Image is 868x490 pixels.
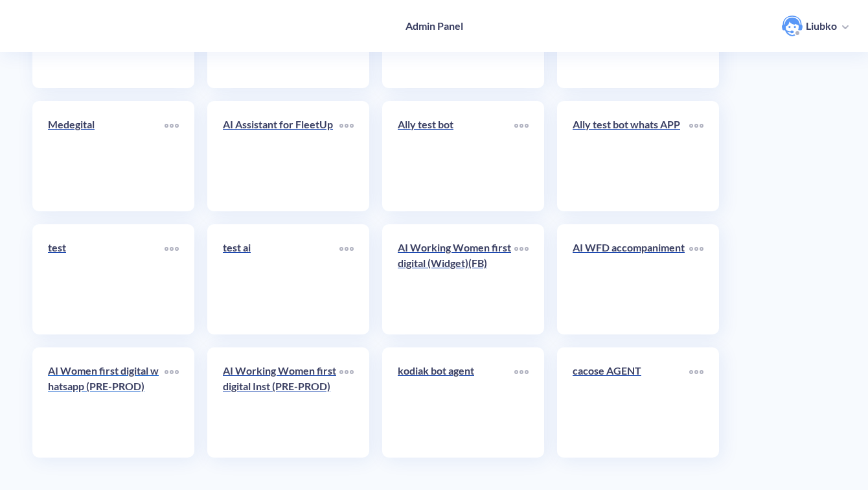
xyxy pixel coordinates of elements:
img: user photo [782,16,803,36]
p: test [48,240,165,255]
a: AI Assistant for FleetUp [223,117,339,196]
p: AI Women first digital whatsapp (PRE-PROD) [48,363,165,394]
button: user photoLiubko [775,14,855,38]
a: cacose AGENT [573,363,689,442]
p: Ally test bot [398,117,514,132]
a: Ally test bot [398,117,514,196]
p: Medegital [48,117,165,132]
p: kodiak bot agent [398,363,514,379]
a: AI Women first digital whatsapp (PRE-PROD) [48,363,165,442]
p: AI Working Women first digital Inst (PRE-PROD) [223,363,339,394]
p: Ally test bot whats APP [573,117,689,132]
p: AI Assistant for FleetUp [223,117,339,132]
a: Ally test bot whats APP [573,117,689,196]
p: cacose AGENT [573,363,689,379]
a: AI Working Women first digital (Widget)(FB) [398,240,514,319]
a: AI Working Women first digital Inst (PRE-PROD) [223,363,339,442]
h4: Admin Panel [405,19,463,32]
p: Liubko [806,19,837,33]
a: AI WFD accompaniment [573,240,689,319]
a: kodiak bot agent [398,363,514,442]
p: AI Working Women first digital (Widget)(FB) [398,240,514,271]
p: test ai [223,240,339,255]
p: AI WFD accompaniment [573,240,689,255]
a: test [48,240,165,319]
a: Medegital [48,117,165,196]
a: test ai [223,240,339,319]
